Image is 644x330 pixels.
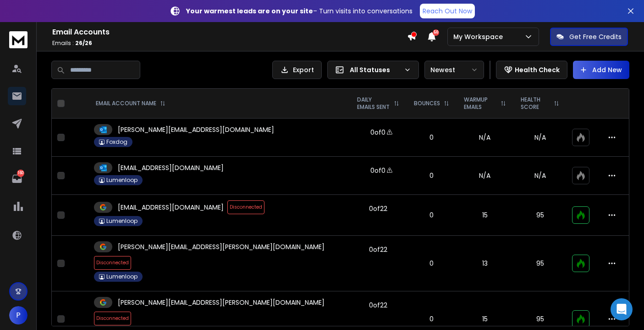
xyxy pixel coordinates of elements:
[453,32,506,41] p: My Workspace
[370,128,385,137] div: 0 of 0
[519,171,561,180] p: N/A
[521,96,550,111] p: HEALTH SCORE
[464,96,497,111] p: WARMUP EMAILS
[369,204,387,213] div: 0 of 22
[496,61,567,79] button: Health Check
[9,306,28,324] button: P
[424,61,484,79] button: Newest
[8,170,26,188] a: 160
[186,6,313,16] strong: Your warmest leads are on your site
[369,245,387,254] div: 0 of 22
[186,6,413,16] p: – Turn visits into conversations
[370,166,385,175] div: 0 of 0
[106,176,138,184] p: Lumenloop
[106,138,127,146] p: Foxdog
[75,39,92,47] span: 26 / 26
[106,217,138,225] p: Lumenloop
[513,236,567,291] td: 95
[94,312,131,325] span: Disconnected
[457,119,513,157] td: N/A
[118,203,224,212] p: [EMAIL_ADDRESS][DOMAIN_NAME]
[412,211,451,220] p: 0
[94,256,131,270] span: Disconnected
[106,273,138,280] p: Lumenloop
[611,298,633,320] div: Open Intercom Messenger
[513,195,567,236] td: 95
[420,4,475,18] a: Reach Out Now
[457,236,513,291] td: 13
[569,32,622,41] p: Get Free Credits
[423,6,472,16] p: Reach Out Now
[96,100,165,107] div: EMAIL ACCOUNT NAME
[412,133,451,142] p: 0
[118,163,224,172] p: [EMAIL_ADDRESS][DOMAIN_NAME]
[519,133,561,142] p: N/A
[227,200,264,214] span: Disconnected
[412,171,451,180] p: 0
[52,40,407,47] p: Emails :
[457,195,513,236] td: 15
[118,242,325,251] p: [PERSON_NAME][EMAIL_ADDRESS][PERSON_NAME][DOMAIN_NAME]
[573,61,629,79] button: Add New
[52,27,407,38] h1: Email Accounts
[412,314,451,324] p: 0
[272,61,322,79] button: Export
[369,301,387,310] div: 0 of 22
[9,31,28,48] img: logo
[515,65,560,74] p: Health Check
[414,100,440,107] p: BOUNCES
[433,29,439,36] span: 50
[118,125,274,134] p: [PERSON_NAME][EMAIL_ADDRESS][DOMAIN_NAME]
[350,65,400,74] p: All Statuses
[457,157,513,195] td: N/A
[118,298,325,307] p: [PERSON_NAME][EMAIL_ADDRESS][PERSON_NAME][DOMAIN_NAME]
[357,96,390,111] p: DAILY EMAILS SENT
[550,28,628,46] button: Get Free Credits
[412,259,451,268] p: 0
[17,170,24,177] p: 160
